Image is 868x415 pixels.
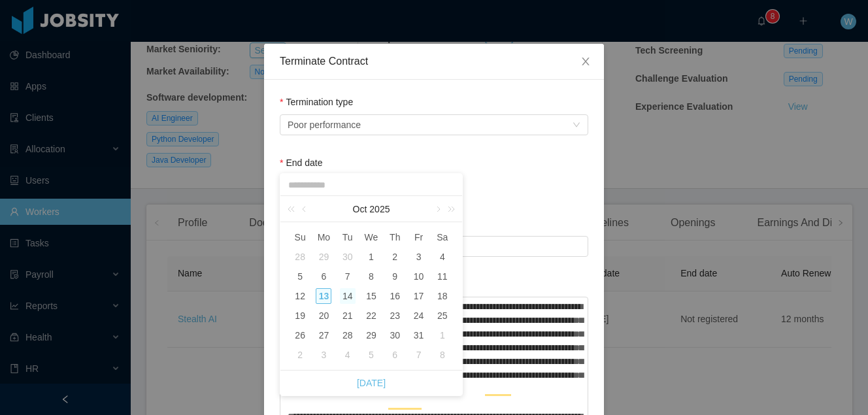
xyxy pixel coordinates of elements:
td: October 6, 2025 [312,267,335,286]
div: 30 [387,327,403,343]
td: November 3, 2025 [312,345,335,365]
td: October 18, 2025 [431,286,454,306]
span: Poor performance [288,115,361,135]
span: Sa [431,231,454,243]
td: October 27, 2025 [312,325,335,345]
div: 20 [316,308,331,324]
td: October 20, 2025 [312,306,335,325]
td: October 29, 2025 [359,325,383,345]
div: 28 [292,249,308,265]
span: Fr [407,231,430,243]
div: 29 [316,249,331,265]
td: October 11, 2025 [431,267,454,286]
td: September 30, 2025 [336,247,359,267]
td: October 14, 2025 [336,286,359,306]
a: Next year (Control + right) [441,196,458,222]
div: 15 [363,288,379,304]
td: November 1, 2025 [431,325,454,345]
a: Last year (Control + left) [285,196,302,222]
th: Sat [431,227,454,247]
i: icon: close [580,56,591,67]
div: 26 [292,327,308,343]
div: 4 [340,347,356,363]
span: Tu [336,231,359,243]
div: 25 [435,308,450,324]
th: Thu [383,227,407,247]
td: October 15, 2025 [359,286,383,306]
td: October 28, 2025 [336,325,359,345]
td: November 6, 2025 [383,345,407,365]
div: 14 [340,288,356,304]
td: October 26, 2025 [288,325,312,345]
td: October 30, 2025 [383,325,407,345]
td: October 31, 2025 [407,325,430,345]
div: 9 [387,269,403,284]
a: Oct [352,196,369,222]
td: October 4, 2025 [431,247,454,267]
div: 2 [387,249,403,265]
a: [DATE] [357,371,386,395]
td: October 2, 2025 [383,247,407,267]
div: 13 [316,288,331,304]
div: Terminate Contract [280,54,588,69]
div: 3 [411,249,427,265]
div: 1 [435,327,450,343]
td: October 3, 2025 [407,247,430,267]
div: 7 [411,347,427,363]
div: 27 [316,327,331,343]
td: November 7, 2025 [407,345,430,365]
td: November 8, 2025 [431,345,454,365]
th: Sun [288,227,312,247]
td: November 4, 2025 [336,345,359,365]
div: 24 [411,308,427,324]
div: 19 [292,308,308,324]
label: Termination type [280,97,353,107]
div: 22 [363,308,379,324]
td: October 22, 2025 [359,306,383,325]
div: 3 [316,347,331,363]
td: October 10, 2025 [407,267,430,286]
td: October 12, 2025 [288,286,312,306]
span: Mo [312,231,335,243]
td: November 2, 2025 [288,345,312,365]
span: Th [383,231,407,243]
td: October 23, 2025 [383,306,407,325]
div: 10 [411,269,427,284]
span: We [359,231,383,243]
div: 28 [340,327,356,343]
div: 23 [387,308,403,324]
div: 18 [435,288,450,304]
td: October 13, 2025 [312,286,335,306]
div: 4 [435,249,450,265]
td: October 16, 2025 [383,286,407,306]
td: October 19, 2025 [288,306,312,325]
div: 5 [292,269,308,284]
div: 5 [363,347,379,363]
a: Previous month (PageUp) [299,196,311,222]
div: 2 [292,347,308,363]
td: November 5, 2025 [359,345,383,365]
td: September 28, 2025 [288,247,312,267]
div: 12 [292,288,308,304]
button: Close [567,44,604,80]
td: October 8, 2025 [359,267,383,286]
div: 6 [316,269,331,284]
div: 1 [363,249,379,265]
a: Next month (PageDown) [431,196,443,222]
th: Fri [407,227,430,247]
div: 16 [387,288,403,304]
th: Tue [336,227,359,247]
div: 11 [435,269,450,284]
td: October 5, 2025 [288,267,312,286]
label: End date [280,158,323,168]
i: icon: down [573,121,580,130]
div: 8 [435,347,450,363]
td: October 9, 2025 [383,267,407,286]
div: 17 [411,288,427,304]
td: October 24, 2025 [407,306,430,325]
a: 2025 [368,196,391,222]
td: October 21, 2025 [336,306,359,325]
div: 21 [340,308,356,324]
div: 6 [387,347,403,363]
th: Wed [359,227,383,247]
